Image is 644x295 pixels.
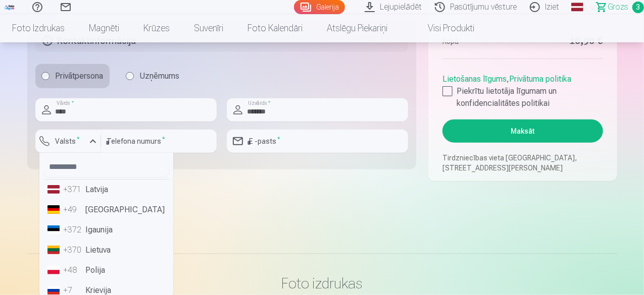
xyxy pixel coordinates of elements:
[64,224,84,236] div: +372
[43,180,169,200] li: Latvija
[442,153,603,173] p: Tirdzniecības vieta [GEOGRAPHIC_DATA], [STREET_ADDRESS][PERSON_NAME]
[442,69,603,109] div: ,
[120,64,186,88] label: Uzņēmums
[43,260,169,280] li: Polija
[43,200,169,220] li: [GEOGRAPHIC_DATA]
[235,14,315,42] a: Foto kalendāri
[509,74,571,84] a: Privātuma politika
[43,240,169,260] li: Lietuva
[442,85,603,109] label: Piekrītu lietotāja līgumam un konfidencialitātes politikai
[41,72,49,80] input: Privātpersona
[64,184,84,196] div: +371
[35,130,101,153] button: Valsts*
[608,1,628,13] span: Grozs
[442,74,507,84] a: Lietošanas līgums
[52,136,84,146] label: Valsts
[64,244,84,256] div: +370
[77,14,131,42] a: Magnēti
[64,264,84,276] div: +48
[35,274,609,292] h3: Foto izdrukas
[35,64,110,88] label: Privātpersona
[64,204,84,216] div: +49
[442,120,603,143] button: Maksāt
[131,14,182,42] a: Krūzes
[400,14,486,42] a: Visi produkti
[4,4,15,10] img: /fa3
[43,220,169,240] li: Igaunija
[182,14,235,42] a: Suvenīri
[632,2,644,13] span: 3
[126,72,134,80] input: Uzņēmums
[315,14,400,42] a: Atslēgu piekariņi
